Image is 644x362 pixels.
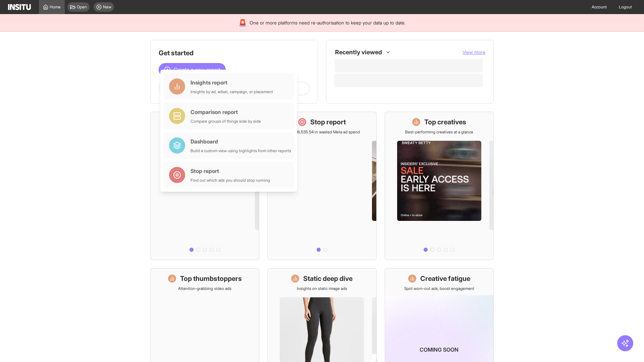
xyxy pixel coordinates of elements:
[8,4,31,10] img: Logo
[77,4,87,10] span: Open
[191,119,261,124] div: Compare groups of things side by side
[385,112,494,260] a: Top creativesBest-performing creatives at a glance
[405,129,473,135] p: Best-performing creatives at a glance
[159,63,226,76] button: Create a new report
[173,66,220,74] span: Create a new report
[310,117,346,127] h1: Stop report
[191,78,273,86] div: Insights report
[180,274,242,283] h1: Top thumbstoppers
[250,19,406,26] span: One or more platforms need re-authorisation to keep your data up to date.
[284,129,360,135] p: Save £16,535.54 in wasted Meta ad spend
[303,274,353,283] h1: Static deep dive
[267,112,376,260] a: Stop reportSave £16,535.54 in wasted Meta ad spend
[238,18,247,27] div: 🚨
[191,178,270,183] div: Find out which ads you should stop running
[424,117,466,127] h1: Top creatives
[191,137,291,145] div: Dashboard
[191,148,291,154] div: Build a custom view using highlights from other reports
[191,167,270,175] div: Stop report
[463,49,485,56] button: View more
[463,49,485,55] span: View more
[178,286,231,291] p: Attention-grabbing video ads
[103,4,111,10] span: New
[191,89,273,95] div: Insights by ad, adset, campaign, or placement
[297,286,347,291] p: Insights on static image ads
[159,48,310,58] h1: Get started
[191,108,261,116] div: Comparison report
[150,112,259,260] a: What's live nowSee all active ads instantly
[50,4,61,10] span: Home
